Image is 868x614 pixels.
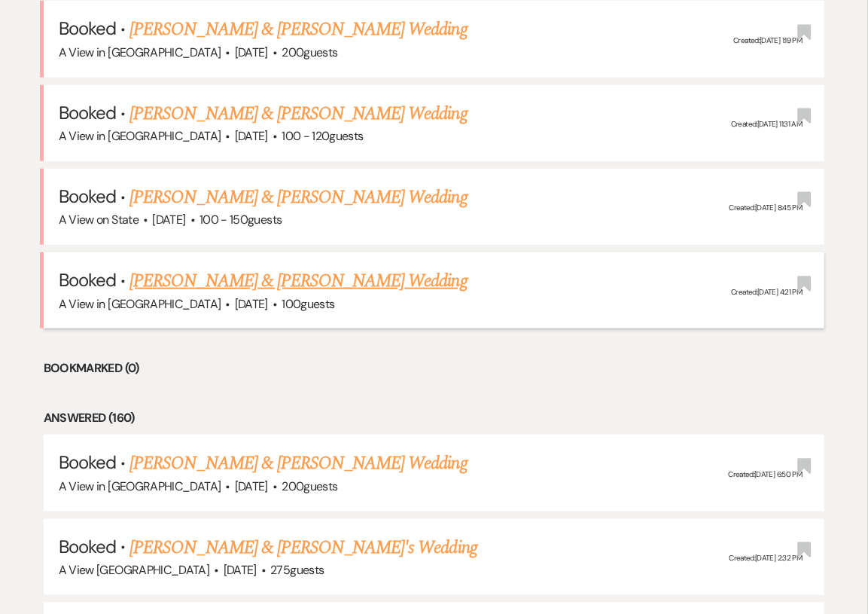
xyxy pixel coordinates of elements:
[59,478,221,494] span: A View in [GEOGRAPHIC_DATA]
[731,287,802,297] span: Created: [DATE] 4:21 PM
[282,128,363,144] span: 100 - 120 guests
[282,296,334,312] span: 100 guests
[59,535,116,558] span: Booked
[59,17,116,40] span: Booked
[129,100,467,127] a: [PERSON_NAME] & [PERSON_NAME] Wedding
[129,267,467,295] a: [PERSON_NAME] & [PERSON_NAME] Wedding
[282,478,337,494] span: 200 guests
[59,451,116,474] span: Booked
[224,562,257,578] span: [DATE]
[729,203,802,213] span: Created: [DATE] 8:45 PM
[235,128,268,144] span: [DATE]
[44,408,825,428] li: Answered (160)
[59,296,221,312] span: A View in [GEOGRAPHIC_DATA]
[59,562,210,578] span: A View [GEOGRAPHIC_DATA]
[129,450,467,477] a: [PERSON_NAME] & [PERSON_NAME] Wedding
[270,562,324,578] span: 275 guests
[729,553,802,563] span: Created: [DATE] 2:32 PM
[44,359,825,378] li: Bookmarked (0)
[728,469,802,479] span: Created: [DATE] 6:50 PM
[733,35,802,45] span: Created: [DATE] 1:19 PM
[235,44,268,60] span: [DATE]
[235,296,268,312] span: [DATE]
[59,44,221,60] span: A View in [GEOGRAPHIC_DATA]
[152,212,185,228] span: [DATE]
[59,185,116,208] span: Booked
[731,119,802,129] span: Created: [DATE] 11:31 AM
[235,478,268,494] span: [DATE]
[129,16,467,43] a: [PERSON_NAME] & [PERSON_NAME] Wedding
[282,44,337,60] span: 200 guests
[199,212,282,228] span: 100 - 150 guests
[129,534,477,561] a: [PERSON_NAME] & [PERSON_NAME]'s Wedding
[59,212,139,228] span: A View on State
[59,268,116,292] span: Booked
[129,184,467,211] a: [PERSON_NAME] & [PERSON_NAME] Wedding
[59,101,116,124] span: Booked
[59,128,221,144] span: A View in [GEOGRAPHIC_DATA]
